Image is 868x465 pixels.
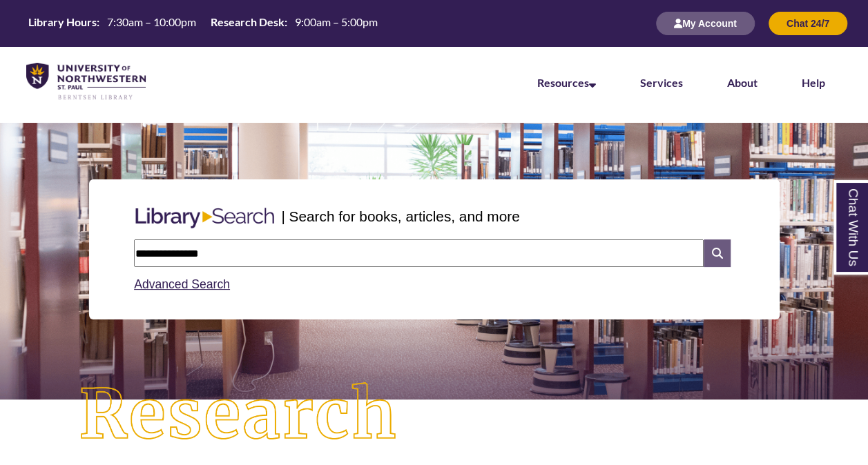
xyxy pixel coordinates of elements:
[26,63,146,101] img: UNWSP Library Logo
[802,76,825,89] a: Help
[107,15,196,28] span: 7:30am – 10:00pm
[656,12,755,35] button: My Account
[769,17,847,29] a: Chat 24/7
[128,202,281,234] img: Libary Search
[23,14,102,30] th: Library Hours:
[23,14,383,33] a: Hours Today
[205,14,289,30] th: Research Desk:
[727,76,758,89] a: About
[281,206,519,227] p: | Search for books, articles, and more
[537,76,596,89] a: Resources
[769,12,847,35] button: Chat 24/7
[640,76,683,89] a: Services
[704,239,730,267] i: Search
[656,17,755,29] a: My Account
[134,277,230,291] a: Advanced Search
[295,15,378,28] span: 9:00am – 5:00pm
[23,14,383,32] table: Hours Today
